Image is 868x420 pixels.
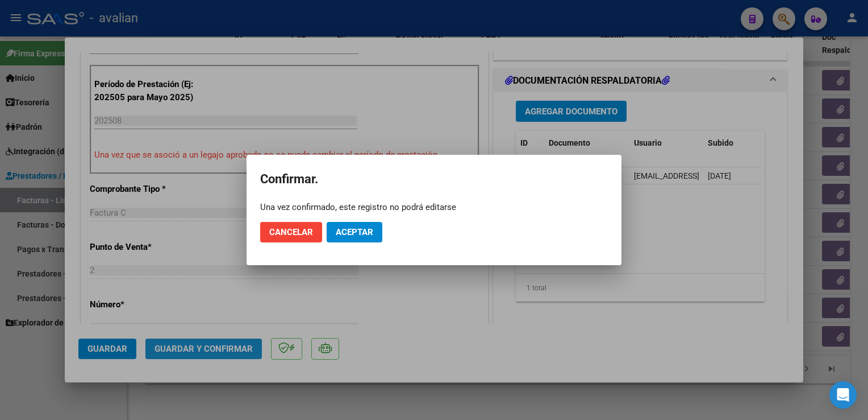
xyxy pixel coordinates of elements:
[336,227,373,237] span: Aceptar
[260,201,608,213] div: Una vez confirmado, este registro no podrá editarse
[829,381,857,409] div: Open Intercom Messenger
[327,222,382,242] button: Aceptar
[269,227,313,237] span: Cancelar
[260,222,322,242] button: Cancelar
[260,168,608,190] h2: Confirmar.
